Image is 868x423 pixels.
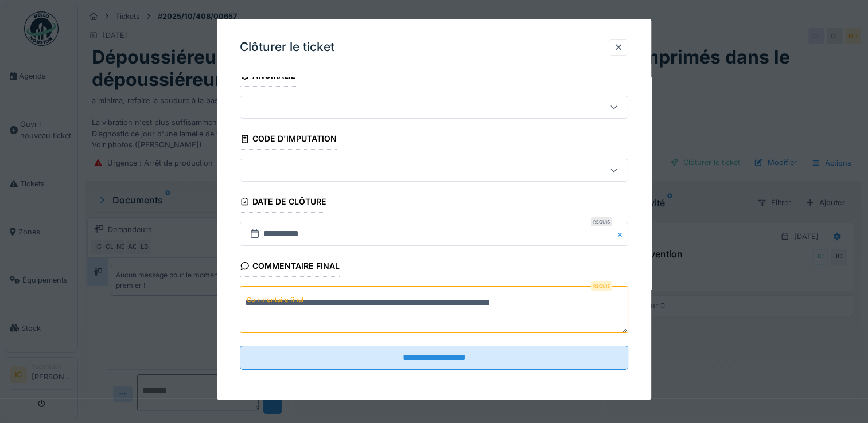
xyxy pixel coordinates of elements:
button: Close [616,222,628,246]
div: Code d'imputation [240,130,337,150]
div: Requis [591,282,612,291]
div: Requis [591,218,612,227]
div: Commentaire final [240,258,340,277]
div: Date de clôture [240,193,326,213]
h3: Clôturer le ticket [240,40,334,54]
div: Anomalie [240,67,296,87]
label: Commentaire final [244,293,306,307]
